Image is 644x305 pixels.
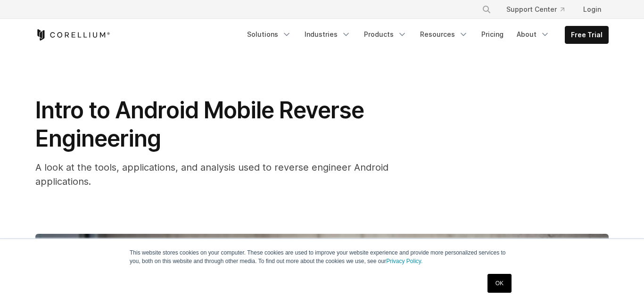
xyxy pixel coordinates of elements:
[358,26,413,43] a: Products
[130,248,514,265] p: This website stores cookies on your computer. These cookies are used to improve your website expe...
[487,274,512,293] a: OK
[576,1,609,18] a: Login
[414,26,474,43] a: Resources
[35,29,110,41] a: Corellium Home
[241,26,609,44] div: Navigation Menu
[386,258,422,264] a: Privacy Policy.
[35,162,388,187] span: A look at the tools, applications, and analysis used to reverse engineer Android applications.
[565,26,608,43] a: Free Trial
[241,26,297,43] a: Solutions
[35,96,364,152] span: Intro to Android Mobile Reverse Engineering
[299,26,356,43] a: Industries
[511,26,555,43] a: About
[499,1,572,18] a: Support Center
[471,1,609,18] div: Navigation Menu
[476,26,509,43] a: Pricing
[478,1,495,18] button: Search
